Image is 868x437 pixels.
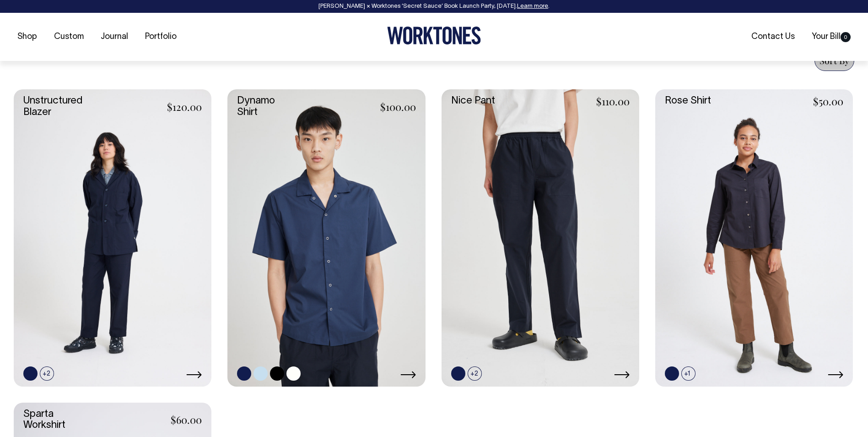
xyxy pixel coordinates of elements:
a: Shop [14,29,41,44]
a: Custom [50,29,87,44]
a: Journal [97,29,132,44]
span: +2 [468,366,482,381]
a: Portfolio [141,29,180,44]
div: [PERSON_NAME] × Worktones ‘Secret Sauce’ Book Launch Party, [DATE]. . [9,3,859,10]
span: +2 [40,366,54,381]
span: 0 [841,32,851,42]
a: Learn more [517,4,548,9]
a: Your Bill0 [808,29,854,44]
a: Contact Us [748,29,798,44]
span: +1 [681,366,695,381]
